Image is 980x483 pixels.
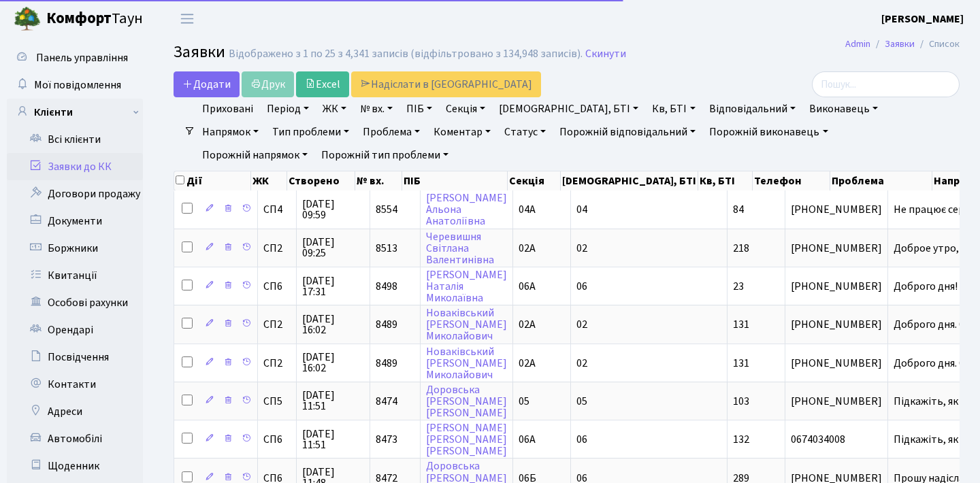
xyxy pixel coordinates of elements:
span: 103 [733,394,749,409]
b: [PERSON_NAME] [881,12,964,27]
a: Порожній відповідальний [554,120,701,144]
a: Автомобілі [7,425,143,452]
a: Порожній напрямок [197,144,313,167]
span: [DATE] 09:25 [302,237,364,259]
a: [PERSON_NAME]НаталіяМиколаївна [426,267,507,305]
a: Заявки [885,37,915,51]
span: СП2 [263,243,291,254]
span: 02 [576,241,587,256]
span: [DATE] 17:31 [302,276,364,297]
span: [DATE] 11:51 [302,429,364,450]
a: Орендарі [7,316,143,344]
span: [PHONE_NUMBER] [791,396,882,407]
a: Кв, БТІ [647,97,700,120]
a: Щоденник [7,452,143,480]
th: Проблема [830,171,932,190]
a: Період [261,97,314,120]
span: 8473 [376,432,397,447]
th: [DEMOGRAPHIC_DATA], БТІ [561,171,698,190]
a: Напрямок [197,120,264,144]
span: 04 [576,202,587,217]
span: Підкажіть, як у[...] [894,432,979,447]
a: Договори продажу [7,180,143,207]
span: 23 [733,279,744,294]
span: СП5 [263,396,291,407]
span: СП6 [263,281,291,292]
span: Доброго дня. 0[...] [894,317,978,332]
a: Excel [296,71,349,97]
a: Admin [845,37,870,51]
a: Секція [440,97,491,120]
img: logo.png [14,5,41,33]
a: Тип проблеми [267,120,355,144]
a: Квитанції [7,262,143,289]
th: № вх. [355,171,403,190]
th: Кв, БТІ [698,171,752,190]
span: Підкажіть, як у[...] [894,394,979,409]
nav: breadcrumb [825,30,980,59]
a: [DEMOGRAPHIC_DATA], БТІ [493,97,644,120]
a: Посвідчення [7,344,143,371]
span: Заявки [174,40,225,64]
span: [DATE] 11:51 [302,390,364,412]
a: Особові рахунки [7,289,143,316]
a: Новаківський[PERSON_NAME]Миколайович [426,305,507,344]
span: 131 [733,356,749,371]
span: 06 [576,279,587,294]
th: Секція [508,171,561,190]
span: СП2 [263,358,291,369]
div: Відображено з 1 по 25 з 4,341 записів (відфільтровано з 134,948 записів). [229,48,583,61]
a: [PERSON_NAME] [881,11,964,27]
a: Адреси [7,398,143,425]
a: [PERSON_NAME]АльонаАнатоліївна [426,190,507,229]
th: ПІБ [402,171,507,190]
span: 84 [733,202,744,217]
span: Панель управління [36,50,128,65]
a: Заявки до КК [7,153,143,180]
span: [DATE] 16:02 [302,314,364,335]
a: Контакти [7,371,143,398]
span: 8554 [376,202,397,217]
span: 8489 [376,317,397,332]
span: 218 [733,241,749,256]
a: Клієнти [7,99,143,126]
a: Скинути [585,48,626,61]
a: Доровська[PERSON_NAME][PERSON_NAME] [426,382,507,420]
li: Список [915,37,960,52]
span: 8498 [376,279,397,294]
button: Переключити навігацію [170,7,204,30]
input: Пошук... [812,71,960,97]
span: СП6 [263,434,291,445]
span: Таун [46,7,143,31]
a: ПІБ [401,97,438,120]
a: Статус [499,120,551,144]
span: 05 [519,394,529,409]
a: ЖК [317,97,352,120]
span: [PHONE_NUMBER] [791,243,882,254]
span: 8474 [376,394,397,409]
span: [DATE] 09:59 [302,199,364,220]
span: 02А [519,241,536,256]
span: 0674034008 [791,434,882,445]
a: Відповідальний [704,97,801,120]
a: Документи [7,207,143,235]
span: 02А [519,317,536,332]
th: Створено [287,171,355,190]
span: Доброго дня. 0[...] [894,356,978,371]
span: 06А [519,432,536,447]
th: Телефон [753,171,830,190]
a: Панель управління [7,44,143,71]
span: 02 [576,356,587,371]
span: 05 [576,394,587,409]
span: Мої повідомлення [34,78,121,93]
a: Мої повідомлення [7,71,143,99]
a: Новаківський[PERSON_NAME]Миколайович [426,344,507,382]
a: Проблема [357,120,425,144]
span: [PHONE_NUMBER] [791,358,882,369]
a: № вх. [355,97,398,120]
a: Всі клієнти [7,126,143,153]
span: [PHONE_NUMBER] [791,281,882,292]
b: Комфорт [46,7,112,29]
span: 131 [733,317,749,332]
th: ЖК [251,171,287,190]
